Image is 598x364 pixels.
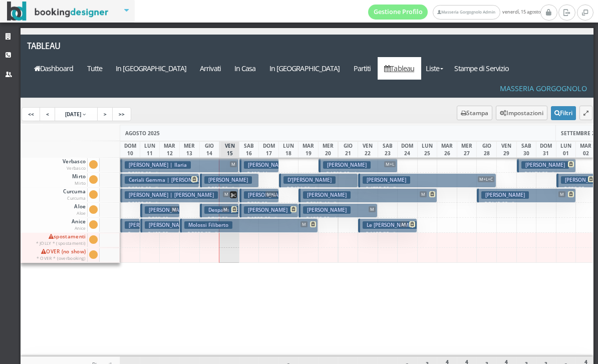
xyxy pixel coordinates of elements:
div: LUN 18 [278,141,299,158]
div: LUN 01 [556,141,576,158]
span: Curcuma [62,188,87,202]
p: € 1098.00 [244,215,295,223]
button: D'[PERSON_NAME] € 2404.80 4 notti [279,173,358,188]
div: LUN 25 [417,141,438,158]
span: Aloe [73,203,87,217]
div: VEN 29 [496,141,517,158]
small: 7 notti [151,186,168,192]
div: SAB 30 [516,141,537,158]
h3: Ceriali Gemma | [PERSON_NAME] [125,176,215,184]
button: [PERSON_NAME] M+L € 1500.00 4 notti [319,158,398,173]
button: [PERSON_NAME] M € 585.60 2 notti [140,203,180,218]
a: Dashboard [27,57,80,80]
small: 4 notti [310,186,327,192]
a: Tutte [80,57,109,80]
span: [DATE] [65,111,81,118]
span: OVER (no show) [35,248,88,262]
h3: [PERSON_NAME] [481,191,529,199]
h3: [PERSON_NAME] [303,206,351,214]
span: Mirto [71,173,87,187]
div: LUN 11 [140,141,160,158]
span: M [558,191,565,197]
small: * OVER * (overbooking) [37,255,86,261]
span: M+L+C [478,176,494,182]
h3: Molossi Filiberto [184,221,232,229]
p: € 2149.02 [481,200,572,208]
button: [PERSON_NAME] M+L € 500.00 2 notti [239,188,279,203]
div: MAR 26 [437,141,457,158]
a: Tableau [378,57,421,80]
span: M [230,161,237,167]
h4: Masseria Gorgognolo [500,84,587,93]
span: M+L [265,191,277,197]
span: M [171,206,178,212]
a: In [GEOGRAPHIC_DATA] [262,57,347,80]
a: Stampe di Servizio [448,57,516,80]
p: € 1192.32 [363,230,414,238]
small: 8 notti [151,201,168,207]
p: € 2835.00 [125,170,236,178]
a: << [22,107,41,121]
button: [PERSON_NAME] M € 2365.44 7 notti [298,188,437,203]
a: In Casa [227,57,262,80]
p: € 632.44 [244,170,276,185]
h3: [PERSON_NAME] [323,161,371,169]
h3: [PERSON_NAME] [204,176,252,184]
span: spostamenti [35,233,88,247]
small: 4 notti [330,216,347,222]
p: € 484.88 [125,230,137,261]
small: Verbasco [67,165,86,171]
button: [PERSON_NAME] | Ilaria M € 2835.00 6 notti [120,158,239,173]
button: [PERSON_NAME] | [PERSON_NAME] € 460.00 2 notti [140,218,180,233]
p: € 1174.50 [521,170,573,178]
button: Ceriali Gemma | [PERSON_NAME] € 3213.00 7 notti [120,173,199,188]
button: [PERSON_NAME] M+L+C € 4725.00 7 notti [358,173,496,188]
p: € 1320.00 [303,215,375,223]
div: VEN 22 [358,141,378,158]
button: [PERSON_NAME] M € 1320.00 4 notti [298,203,378,218]
p: € 717.58 [204,215,236,230]
button: [PERSON_NAME] € 850.50 3 notti [200,173,259,188]
p: € 2365.44 [303,200,434,208]
div: MAR 02 [575,141,596,158]
p: € 830.32 [561,185,593,200]
span: M [400,221,407,227]
span: Anice [70,218,87,232]
p: € 850.50 [204,185,256,193]
h3: [PERSON_NAME] | Ilaria [125,161,191,169]
p: € 585.60 [145,215,177,230]
button: [PERSON_NAME] | [PERSON_NAME] € 484.88 [120,218,140,233]
h3: [PERSON_NAME] | [PERSON_NAME] [125,221,218,229]
small: 3 notti [228,186,245,192]
h3: [PERSON_NAME] [244,161,291,169]
small: 6 notti [151,171,168,177]
span: Verbasco [61,158,87,172]
div: GIO 21 [338,141,359,158]
button: Molossi Filiberto M € 2390.85 7 notti [180,218,318,233]
div: DOM 31 [536,141,556,158]
a: Masseria Gorgognolo Admin [433,5,500,20]
span: M [223,191,230,197]
div: GIO 14 [199,141,220,158]
small: 3 notti [270,216,287,222]
small: Aloe [77,210,86,216]
div: SAB 16 [239,141,259,158]
h3: [PERSON_NAME] [244,206,291,214]
button: [PERSON_NAME] € 1174.50 3 notti [517,158,576,173]
span: M [222,206,229,212]
div: MAR 19 [298,141,319,158]
button: [PERSON_NAME] M € 2149.02 5 notti [477,188,575,203]
button: Le [PERSON_NAME] M € 1192.32 3 notti [358,218,417,233]
small: 7 notti [211,231,228,237]
div: DOM 24 [397,141,418,158]
a: Arrivati [193,57,228,80]
a: < [40,107,56,121]
a: > [97,107,113,121]
p: € 2390.85 [184,230,315,238]
button: Stampa [457,106,492,120]
a: Tableau [21,35,124,57]
a: >> [112,107,131,121]
button: [PERSON_NAME] € 632.44 2 notti [239,158,279,173]
button: [PERSON_NAME] € 1098.00 3 notti [239,203,298,218]
h3: [PERSON_NAME] [145,206,192,214]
